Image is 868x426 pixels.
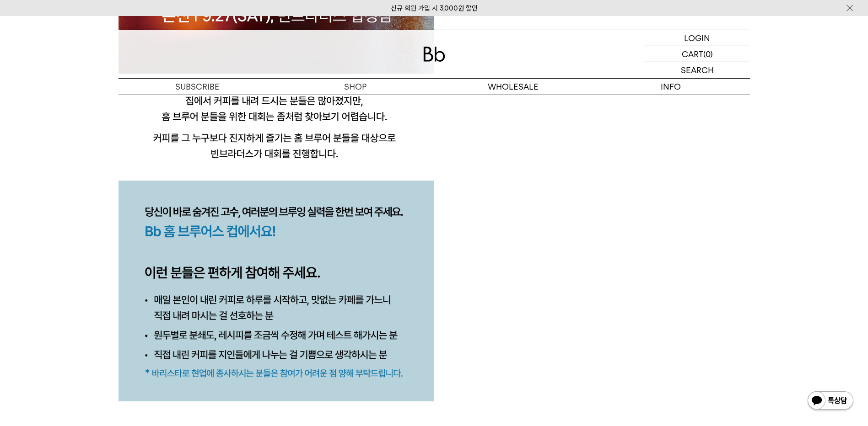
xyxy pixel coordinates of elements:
p: LOGIN [684,30,710,46]
a: SHOP [276,79,434,95]
a: LOGIN [645,30,750,46]
img: 로고 [423,47,445,62]
p: SEARCH [681,62,714,78]
a: SUBSCRIBE [119,79,276,95]
a: CART (0) [645,46,750,62]
p: CART [682,46,703,62]
p: INFO [592,79,750,95]
p: (0) [703,46,713,62]
p: WHOLESALE [434,79,592,95]
a: 신규 회원 가입 시 3,000원 할인 [391,4,478,12]
img: 카카오톡 채널 1:1 채팅 버튼 [807,390,854,412]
